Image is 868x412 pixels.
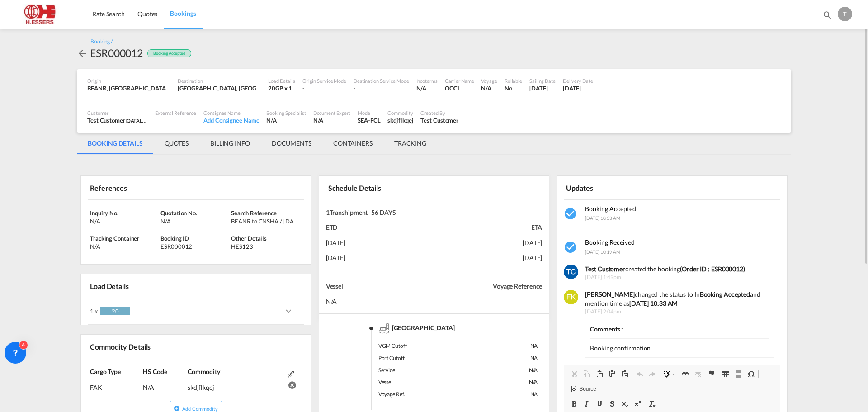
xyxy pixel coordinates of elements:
div: FAK [90,376,143,392]
p: N/A [326,297,434,306]
div: Load Details [88,278,132,294]
span: [DATE] 2:04pm [585,308,774,316]
div: - [302,84,346,92]
div: changed the status to In and mention time as [585,290,774,308]
div: Booking / [90,38,113,46]
div: No [505,84,522,92]
md-tab-item: BILLING INFO [199,133,261,154]
div: Vessel [378,376,458,388]
div: ESR000012 [160,242,229,251]
md-pagination-wrapper: Use the left and right arrow keys to navigate between tabs [77,133,437,154]
div: 14 Nov 2025 [563,84,593,92]
div: Origin Service Mode [302,77,346,84]
md-icon: icon-cancel [288,379,294,386]
md-tab-item: BOOKING DETAILS [77,133,154,154]
div: BEANR to CNSHA / 17 Sep 2025 [231,217,299,225]
div: T [838,7,852,21]
a: Redo (Ctrl+Y) [646,368,659,380]
div: Booking Accepted [147,49,191,58]
span: [DATE] 10:33 AM [585,215,620,221]
div: BEANR, Antwerp, Belgium, Western Europe, Europe [87,84,170,92]
div: N/A [458,376,538,388]
span: IQATALYST EXPORT RTM [125,117,183,124]
md-tab-item: DOCUMENTS [261,133,322,154]
md-tab-item: QUOTES [154,133,199,154]
div: Voyage Ref. [378,388,458,401]
md-icon: icon-plus-circle [174,405,180,412]
span: Cargo Type [90,368,121,375]
div: Booking confirmation [590,344,769,353]
a: Copy (Ctrl+C) [580,368,593,380]
b: Test Customer [585,265,625,273]
img: 690005f0ba9d11ee90968bb23dcea500.JPG [14,4,75,24]
div: N/A [90,242,158,251]
div: created the booking [585,265,774,274]
p: Vessel [326,282,434,291]
div: 20GP x 1 [268,84,295,92]
p: ETD [326,223,434,232]
a: Underline (Ctrl+U) [593,398,606,410]
md-icon: Edit [288,371,294,378]
span: Inquiry No. [90,209,118,217]
div: icon-arrow-left [77,46,90,60]
div: Destination Service Mode [354,77,409,84]
div: N/A [416,84,427,92]
p: [DATE] [326,238,434,247]
a: Spell Check As You Type [661,368,677,380]
a: Strikethrough [606,398,618,410]
div: N/A [313,116,351,124]
div: Incoterms [416,77,438,84]
span: 20 [100,307,130,315]
div: Sailing Date [529,77,556,84]
div: External Reference [155,109,196,116]
a: Unlink [692,368,704,380]
div: Updates [564,180,670,195]
span: [DATE] 1:49pm [585,274,774,281]
a: Insert Special Character [745,368,757,380]
div: N/A [266,116,306,124]
md-icon: icon-checkbox-marked-circle [564,207,578,221]
span: Antwerp [392,324,455,331]
div: Document Expert [313,109,351,116]
div: Mode [358,109,380,116]
div: 1Transhipment - [326,208,542,217]
div: NA [458,388,538,401]
span: [DATE] 10:19 AM [585,249,620,255]
md-tab-item: CONTAINERS [322,133,383,154]
p: [DATE] [434,253,542,262]
md-icon: icon-arrow-left [77,48,88,59]
div: 19 Sep 2025 [529,84,556,92]
div: 1 x [90,300,196,322]
p: ETA [434,223,542,232]
div: OOCL [445,84,474,92]
div: N/A [143,376,185,392]
a: Insert Horizontal Line [732,368,745,380]
div: Load Details [268,77,295,84]
div: N/A [160,217,229,225]
div: - [354,84,409,92]
span: Quotation No. [160,209,197,217]
div: Delivery Date [563,77,593,84]
md-icon: icon-flickr-after [363,323,374,334]
div: Port Cutoff [378,352,458,365]
a: Superscript [631,398,644,410]
div: Service [378,365,458,377]
div: Rollable [505,77,522,84]
div: skdjflkqej [188,376,283,392]
div: Origin [87,77,170,84]
md-tab-item: TRACKING [383,133,437,154]
a: Remove Format [646,398,659,410]
span: Commodity [188,368,220,375]
a: Source [568,383,599,395]
a: Paste (Ctrl+V) [593,368,606,380]
div: NA [458,340,538,352]
div: HES123 [231,242,299,251]
div: Commodity Details [88,338,194,354]
div: SEA-FCL [358,116,380,124]
div: N/A [90,217,158,225]
a: Anchor [704,368,717,380]
a: Paste from Word [618,368,631,380]
div: Comments : [590,325,769,339]
div: icon-magnify [822,10,832,24]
